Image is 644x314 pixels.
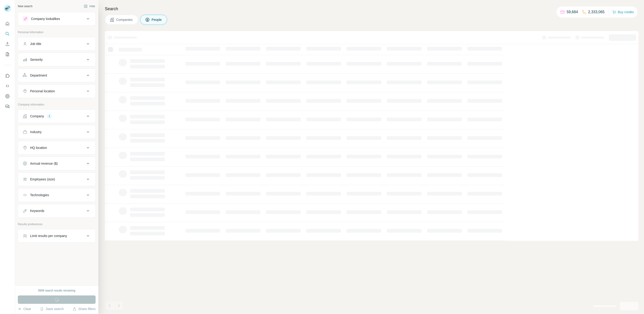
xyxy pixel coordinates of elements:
span: Companies [116,17,133,22]
div: Technologies [30,193,49,197]
div: Employees (size) [30,177,55,182]
div: 9999 search results remaining [38,288,75,293]
button: Search [4,30,11,38]
button: Personal location [18,86,95,97]
button: Keywords [18,205,95,216]
div: Seniority [30,57,43,62]
button: Buy credits [612,9,634,15]
button: Dashboard [4,92,11,100]
div: HQ location [30,145,47,150]
button: Enrich CSV [4,40,11,48]
div: 1 [47,114,52,118]
button: Company lookalikes [18,13,95,24]
button: Seniority [18,54,95,65]
button: Annual revenue ($) [18,158,95,169]
button: Technologies [18,189,95,201]
button: Use Surfe API [4,82,11,90]
div: New search [18,4,32,8]
button: Use Surfe on LinkedIn [4,72,11,80]
div: Limit results per company [30,234,67,238]
button: Department [18,70,95,81]
p: 59,684 [567,9,578,15]
h4: Search [105,6,638,12]
p: Results preferences [18,222,96,226]
span: People [152,17,162,22]
div: Personal location [30,89,55,93]
p: 2,333,065 [588,9,605,15]
div: Annual revenue ($) [30,161,58,166]
div: Job title [30,42,41,46]
div: Department [30,73,47,78]
button: Industry [18,126,95,138]
button: Feedback [4,102,11,111]
p: Personal information [18,30,96,34]
button: Save search [40,307,64,311]
button: Share filters [73,307,96,311]
button: Limit results per company [18,230,95,241]
button: Job title [18,38,95,49]
button: Clear [18,307,31,311]
button: Quick start [4,19,11,28]
div: Keywords [30,208,44,213]
button: Hide [81,3,98,10]
button: HQ location [18,142,95,153]
button: Company1 [18,111,95,122]
div: Company [30,114,44,119]
button: My lists [4,50,11,58]
p: Company information [18,103,96,107]
div: Industry [30,130,42,134]
div: Company lookalikes [31,16,60,21]
button: Employees (size) [18,174,95,185]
